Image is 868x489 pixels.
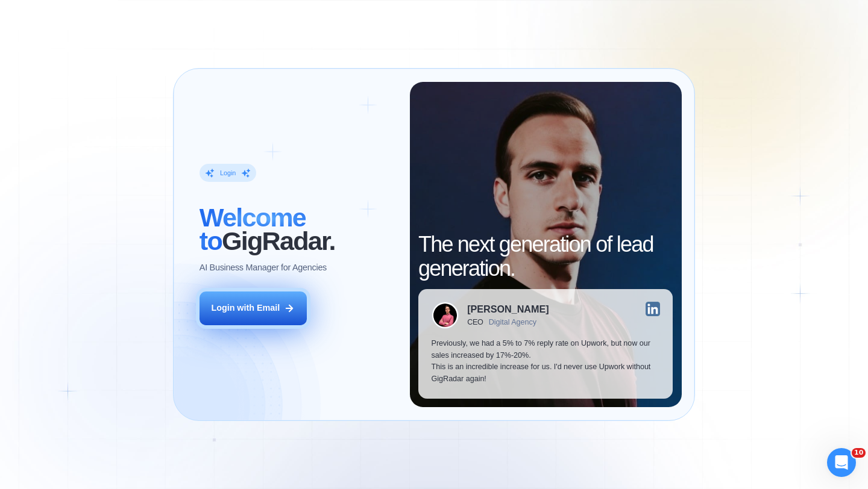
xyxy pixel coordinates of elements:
[852,448,866,458] span: 10
[220,169,236,177] div: Login
[200,203,306,256] span: Welcome to
[211,302,280,314] div: Login with Email
[489,318,536,326] div: Digital Agency
[467,304,549,314] div: [PERSON_NAME]
[432,338,660,385] p: Previously, we had a 5% to 7% reply rate on Upwork, but now our sales increased by 17%-20%. This ...
[200,262,327,274] p: AI Business Manager for Agencies
[200,206,397,254] h2: ‍ GigRadar.
[827,448,856,477] iframe: Intercom live chat
[418,232,673,280] h2: The next generation of lead generation.
[467,318,483,326] div: CEO
[200,291,307,325] button: Login with Email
